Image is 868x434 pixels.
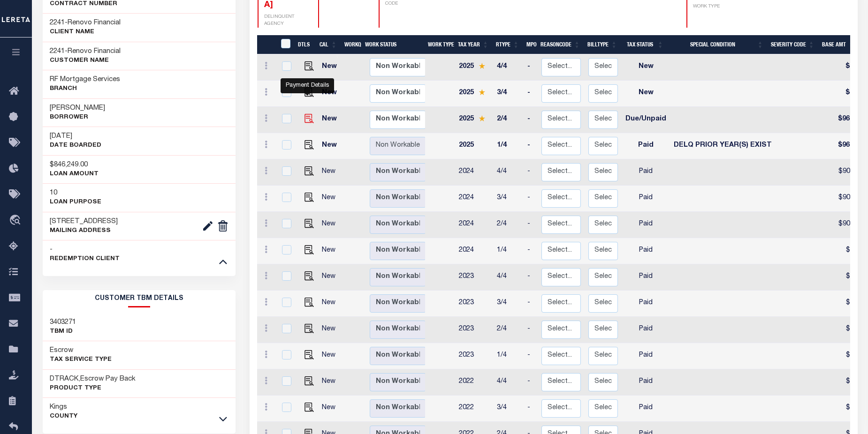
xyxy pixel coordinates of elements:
th: Severity Code: activate to sort column ascending [767,35,818,54]
td: $906.54 [827,159,867,186]
p: LOAN AMOUNT [50,170,99,179]
span: Renovo Financial [68,48,121,55]
td: $0.00 [827,264,867,291]
img: view%20details.png [305,61,314,71]
td: Paid [622,212,670,238]
h2: CUSTOMER TBM DETAILS [43,290,236,307]
h3: - [50,18,121,28]
h3: 10 [50,188,101,198]
span: 2241 [50,48,65,55]
td: $0.00 [827,291,867,317]
img: view%20details.png [305,140,314,150]
td: Paid [622,186,670,212]
td: New [318,291,344,317]
p: CLIENT Name [50,28,121,37]
span: 2241 [50,19,65,26]
td: Due/Unpaid [622,107,670,133]
td: 2023 [455,264,493,291]
td: 1/4 [493,343,524,369]
div: Payment Details [281,78,334,93]
th: Tax Year: activate to sort column ascending [454,35,492,54]
td: 2023 [455,291,493,317]
th: WorkQ [341,35,361,54]
h3: [STREET_ADDRESS] [50,217,118,226]
p: County [50,412,77,421]
td: 3/4 [493,186,524,212]
td: 2/4 [493,212,524,238]
h3: Escrow [50,346,112,355]
td: New [318,317,344,343]
td: - [524,343,538,369]
p: DELINQUENT AGENCY [264,14,307,28]
td: - [524,396,538,422]
td: New [318,107,344,133]
td: Paid [622,369,670,396]
td: 2024 [455,159,493,186]
td: New [318,238,344,264]
th: DTLS [294,35,316,54]
p: CUSTOMER Name [50,56,121,66]
td: 2022 [455,396,493,422]
td: 2022 [455,369,493,396]
td: 1/4 [493,238,524,264]
td: Paid [622,291,670,317]
td: 2024 [455,212,493,238]
td: 2/4 [493,317,524,343]
td: New [318,186,344,212]
p: TBM ID [50,327,76,337]
img: view%20details.png [305,114,314,123]
td: $906.54 [827,212,867,238]
td: 2025 [455,54,493,81]
h3: $846,249.00 [50,160,99,170]
td: 3/4 [493,291,524,317]
img: view%20details.png [305,350,314,359]
td: - [524,238,538,264]
td: New [622,81,670,107]
td: New [318,264,344,291]
img: Star.svg [479,115,485,121]
td: New [318,159,344,186]
td: - [524,186,538,212]
td: - [524,317,538,343]
p: DATE BOARDED [50,141,101,150]
td: - [524,369,538,396]
td: - [524,133,538,159]
td: Paid [622,264,670,291]
td: Paid [622,238,670,264]
td: New [318,54,344,81]
td: 1/4 [493,133,524,159]
td: $960.57 [827,133,867,159]
img: view%20details.png [305,376,314,386]
td: 2024 [455,186,493,212]
h3: RF Mortgage Services [50,75,120,84]
th: &nbsp;&nbsp;&nbsp;&nbsp;&nbsp;&nbsp;&nbsp;&nbsp;&nbsp;&nbsp; [257,35,275,54]
td: 4/4 [493,369,524,396]
th: Special Condition: activate to sort column ascending [667,35,767,54]
td: New [622,54,670,81]
td: Paid [622,396,670,422]
th: BillType: activate to sort column ascending [584,35,621,54]
td: 2/4 [493,107,524,133]
td: Paid [622,133,670,159]
th: ReasonCode: activate to sort column ascending [537,35,584,54]
h3: [DATE] [50,132,101,141]
td: $0.00 [827,396,867,422]
td: $0.00 [827,317,867,343]
h3: [PERSON_NAME] [50,104,105,113]
td: - [524,81,538,107]
td: Paid [622,317,670,343]
p: Branch [50,84,120,94]
th: &nbsp; [275,35,294,54]
th: CAL: activate to sort column ascending [316,35,341,54]
p: REDEMPTION CLIENT [50,254,120,264]
td: 4/4 [493,54,524,81]
th: Tax Status: activate to sort column ascending [621,35,667,54]
td: 2024 [455,238,493,264]
h3: Kings [50,403,77,412]
td: - [524,291,538,317]
span: Renovo Financial [68,19,121,26]
td: New [318,396,344,422]
td: $0.00 [827,238,867,264]
td: 2025 [455,81,493,107]
th: MPO [523,35,537,54]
